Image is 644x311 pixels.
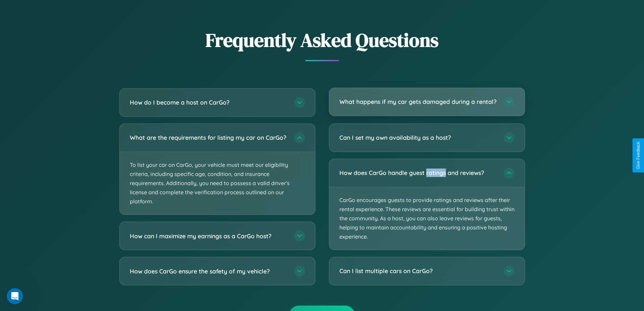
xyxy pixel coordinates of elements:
[130,267,287,275] h3: How does CarGo ensure the safety of my vehicle?
[329,187,525,250] p: CarGo encourages guests to provide ratings and reviews after their rental experience. These revie...
[130,98,287,107] h3: How do I become a host on CarGo?
[339,97,497,106] h3: What happens if my car gets damaged during a rental?
[636,142,641,169] div: Give Feedback
[119,27,525,53] h2: Frequently Asked Questions
[7,288,23,304] iframe: Intercom live chat
[120,152,315,215] p: To list your car on CarGo, your vehicle must meet our eligibility criteria, including specific ag...
[339,169,497,177] h3: How does CarGo handle guest ratings and reviews?
[130,133,287,142] h3: What are the requirements for listing my car on CarGo?
[130,232,287,240] h3: How can I maximize my earnings as a CarGo host?
[339,133,497,142] h3: Can I set my own availability as a host?
[339,267,497,275] h3: Can I list multiple cars on CarGo?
